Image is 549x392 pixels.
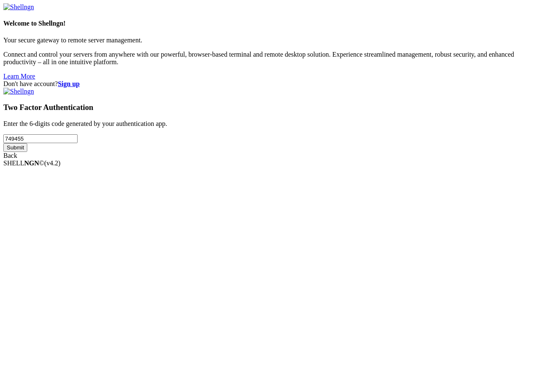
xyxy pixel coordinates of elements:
p: Connect and control your servers from anywhere with our powerful, browser-based terminal and remo... [3,51,546,66]
input: Two factor code [3,134,78,143]
h4: Welcome to Shellngn! [3,20,546,27]
div: Don't have account? [3,80,546,88]
a: Back [3,152,17,159]
input: Submit [3,143,27,152]
a: Learn More [3,73,35,80]
span: SHELL © [3,159,60,167]
b: NGN [24,159,39,167]
img: Shellngn [3,88,34,95]
p: Enter the 6-digits code generated by your authentication app. [3,120,546,128]
h3: Two Factor Authentication [3,103,546,112]
p: Your secure gateway to remote server management. [3,37,546,44]
a: Sign up [58,80,80,87]
span: 4.2.0 [44,159,61,167]
img: Shellngn [3,3,34,11]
